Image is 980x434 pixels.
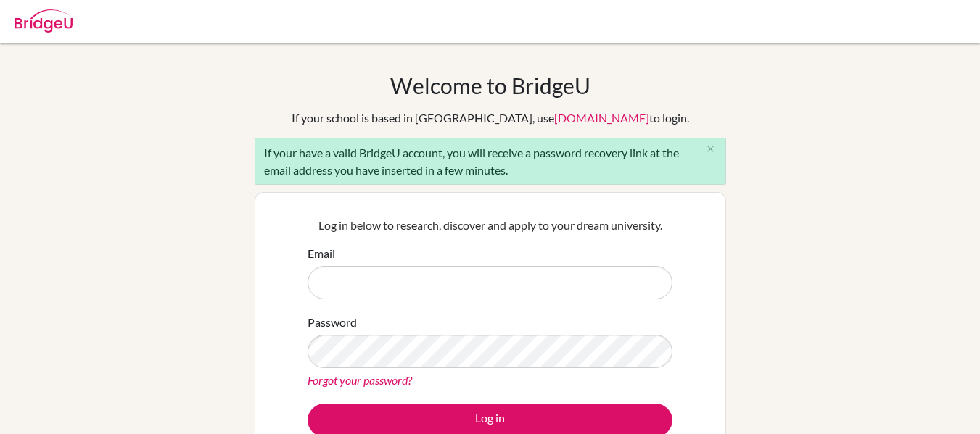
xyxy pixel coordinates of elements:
i: close [705,143,716,154]
div: If your have a valid BridgeU account, you will receive a password recovery link at the email addr... [255,138,726,185]
div: If your school is based in [GEOGRAPHIC_DATA], use to login. [292,109,689,127]
a: Forgot your password? [308,373,412,387]
label: Password [308,314,357,331]
img: Bridge-U [15,9,73,33]
label: Email [308,245,335,262]
a: [DOMAIN_NAME] [554,111,649,125]
p: Log in below to research, discover and apply to your dream university. [308,217,672,234]
button: Close [696,138,725,160]
h1: Welcome to BridgeU [390,72,590,99]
